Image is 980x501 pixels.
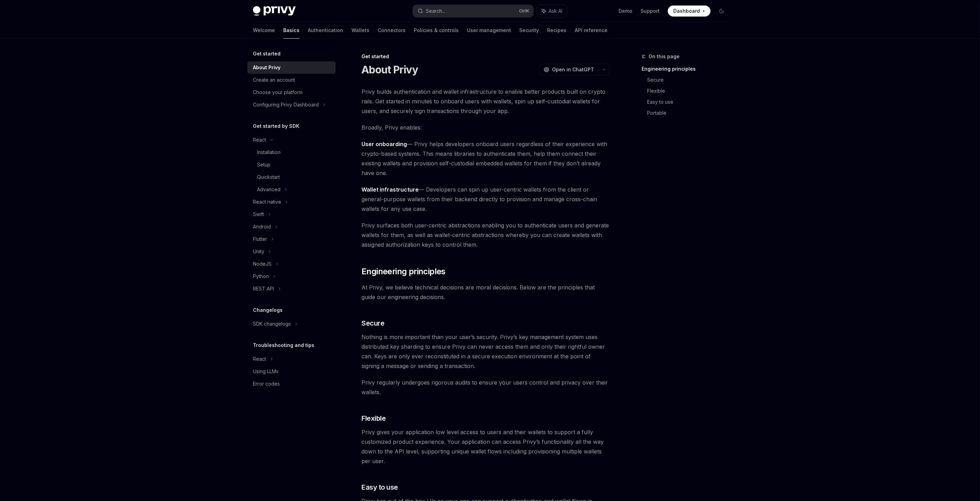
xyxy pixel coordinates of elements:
a: User management [467,22,511,39]
div: Quickstart [257,173,280,181]
a: Using LLMs [247,365,336,378]
div: Android [253,223,271,231]
div: Installation [257,148,280,156]
a: Portable [647,108,733,119]
img: dark logo [253,6,296,16]
span: Nothing is more important than your user’s security. Privy’s key management system uses distribut... [361,332,610,371]
h5: Troubleshooting and tips [253,341,314,349]
div: Unity [253,247,264,256]
span: Secure [361,318,384,328]
a: Engineering principles [642,63,733,74]
a: Installation [247,146,336,159]
div: Choose your platform [253,88,303,96]
span: At Privy, we believe technical decisions are moral decisions. Below are the principles that guide... [361,283,610,302]
a: Security [519,22,539,39]
a: Demo [619,8,632,14]
span: Privy builds authentication and wallet infrastructure to enable better products built on crypto r... [361,87,610,116]
a: Wallets [351,22,369,39]
span: Engineering principles [361,266,446,277]
a: Basics [283,22,299,39]
span: Easy to use [361,482,398,492]
div: Get started [361,53,610,60]
div: About Privy [253,63,280,72]
span: Privy regularly undergoes rigorous audits to ensure your users control and privacy over their wal... [361,378,610,397]
a: Secure [647,74,733,85]
a: About Privy [247,61,336,74]
div: Flutter [253,235,267,243]
div: NodeJS [253,260,272,268]
a: Flexible [647,85,733,96]
a: Recipes [547,22,566,39]
div: Python [253,272,269,280]
button: Open in ChatGPT [539,64,598,75]
a: API reference [575,22,608,39]
div: Configuring Privy Dashboard [253,101,319,109]
div: React [253,136,266,144]
div: Error codes [253,380,280,388]
span: On this page [649,52,680,61]
div: Using LLMs [253,367,278,376]
a: Error codes [247,378,336,390]
span: Flexible [361,413,386,423]
a: Dashboard [668,6,711,17]
div: REST API [253,285,274,293]
h5: Get started by SDK [253,122,299,130]
button: Toggle dark mode [716,6,727,17]
span: Privy gives your application low level access to users and their wallets to support a fully custo... [361,427,610,466]
span: Privy surfaces both user-centric abstractions enabling you to authenticate users and generate wal... [361,221,610,249]
div: Setup [257,161,270,169]
span: Ask AI [549,8,562,14]
span: Broadly, Privy enables: [361,123,610,132]
div: Swift [253,210,264,218]
strong: User onboarding [361,141,407,147]
span: — Developers can spin up user-centric wallets from the client or general-purpose wallets from the... [361,185,610,214]
span: Dashboard [673,8,700,14]
a: Create an account [247,74,336,86]
span: Open in ChatGPT [552,66,594,73]
a: Choose your platform [247,86,336,99]
button: Search...CtrlK [413,5,533,17]
a: Support [641,8,660,14]
a: Easy to use [647,96,733,108]
strong: Wallet infrastructure [361,186,419,193]
h1: About Privy [361,63,418,76]
div: SDK changelogs [253,320,291,328]
div: Search... [426,7,445,15]
a: Setup [247,159,336,171]
div: React [253,355,266,363]
a: Authentication [308,22,343,39]
a: Policies & controls [414,22,459,39]
a: Welcome [253,22,275,39]
div: Create an account [253,76,295,84]
a: Quickstart [247,171,336,183]
span: — Privy helps developers onboard users regardless of their experience with crypto-based systems. ... [361,139,610,178]
h5: Changelogs [253,306,283,314]
button: Ask AI [537,5,567,17]
span: Ctrl K [519,8,529,14]
div: Advanced [257,185,280,194]
div: React native [253,198,281,206]
a: Connectors [378,22,406,39]
h5: Get started [253,50,280,58]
